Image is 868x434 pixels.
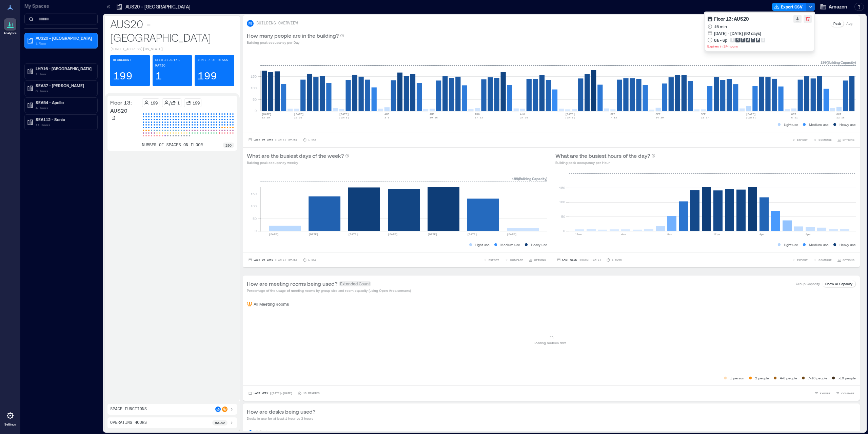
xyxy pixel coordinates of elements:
[247,136,299,143] button: Last 90 Days |[DATE]-[DATE]
[531,242,547,247] p: Heavy use
[813,390,832,397] button: EXPORT
[428,233,437,236] text: [DATE]
[475,242,490,247] p: Light use
[113,70,133,83] p: 199
[840,242,856,247] p: Heavy use
[36,117,93,122] p: SEA112 - Sonic
[254,301,289,307] p: All Meeting Rooms
[142,143,203,148] p: number of spaces on floor
[818,258,832,262] span: COMPARE
[247,160,349,165] p: Building peak occupancy weekly
[836,136,856,143] button: OPTIONS
[2,408,18,429] a: Settings
[736,37,738,43] p: M
[339,113,349,116] text: [DATE]
[113,58,131,63] p: Headcount
[482,257,500,263] button: EXPORT
[818,138,832,142] span: COMPARE
[247,40,344,45] p: Building peak occupancy per Day
[780,375,797,381] p: 4-6 people
[348,233,358,236] text: [DATE]
[565,116,575,119] text: [DATE]
[110,420,147,426] p: Operating Hours
[151,100,158,106] p: 199
[809,242,829,247] p: Medium use
[812,136,833,143] button: COMPARE
[155,58,190,69] p: Desk-sharing ratio
[757,37,759,43] p: F
[561,214,565,219] tspan: 50
[294,113,304,116] text: [DATE]
[714,37,727,43] div: 8a - 6p
[714,23,727,30] div: 15 min
[656,116,664,119] text: 14-20
[24,3,98,10] p: My Spaces
[612,258,622,262] p: 1 Hour
[262,116,270,119] text: 13-19
[110,98,139,115] p: Floor 13: AUS20
[790,257,809,263] button: EXPORT
[251,86,257,90] tspan: 100
[818,1,849,12] button: Amazon
[746,116,756,119] text: [DATE]
[308,258,316,262] p: 1 Day
[388,233,398,236] text: [DATE]
[247,408,315,416] p: How are desks being used?
[791,113,796,116] text: OCT
[534,258,546,262] span: OPTIONS
[251,74,257,78] tspan: 150
[707,43,812,49] p: Expires in 24 hours
[303,391,319,395] p: 15 minutes
[747,37,749,43] p: W
[247,416,315,421] p: Desks in use for at least 1 hour vs 3 hours
[251,192,257,196] tspan: 150
[169,100,171,106] p: /
[563,229,565,233] tspan: 0
[755,375,769,381] p: 2 people
[667,233,672,236] text: 8am
[36,100,93,105] p: SEA54 - Apollo
[247,390,294,397] button: Last Week |[DATE]-[DATE]
[253,97,257,101] tspan: 50
[384,113,390,116] text: AUG
[155,70,162,83] p: 1
[255,109,257,113] tspan: 0
[752,37,754,43] p: T
[559,200,565,204] tspan: 100
[36,88,93,94] p: 6 Floors
[507,233,517,236] text: [DATE]
[475,116,483,119] text: 17-23
[510,258,523,262] span: COMPARE
[36,66,93,71] p: LHR16 - [GEOGRAPHIC_DATA]
[840,122,856,127] p: Heavy use
[555,257,602,263] button: Last Week |[DATE]-[DATE]
[489,258,499,262] span: EXPORT
[841,391,854,395] span: COMPARE
[193,100,200,106] p: 199
[555,160,655,165] p: Building peak occupancy per Hour
[197,58,228,63] p: Number of Desks
[759,233,765,236] text: 4pm
[742,37,744,43] p: T
[833,21,841,26] p: Peak
[559,186,565,190] tspan: 150
[714,30,761,37] div: [DATE] - [DATE] (92 days)
[825,281,852,286] p: Show all Capacity
[262,113,272,116] text: [DATE]
[834,390,856,397] button: COMPARE
[269,233,279,236] text: [DATE]
[384,116,390,119] text: 3-9
[467,233,477,236] text: [DATE]
[610,116,617,119] text: 7-13
[784,122,798,127] p: Light use
[797,138,808,142] span: EXPORT
[846,21,852,26] p: Avg
[520,116,528,119] text: 24-30
[796,281,820,286] p: Group Capacity
[36,71,93,77] p: 1 Floor
[731,37,733,43] p: S
[555,152,650,160] p: What are the busiest hours of the day?
[575,233,581,236] text: 12am
[500,242,520,247] p: Medium use
[621,233,626,236] text: 4am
